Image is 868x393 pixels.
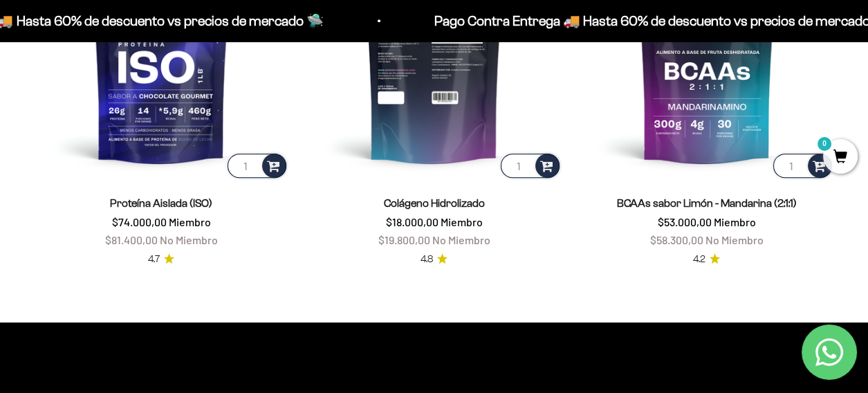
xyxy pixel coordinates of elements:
[169,215,211,228] span: Miembro
[823,150,858,165] a: 0
[714,215,756,228] span: Miembro
[658,215,712,228] span: $53.000,00
[421,252,433,267] span: 4.8
[148,252,160,267] span: 4.7
[693,252,720,267] a: 4.24.2 de 5.0 estrellas
[705,233,764,246] span: No Miembro
[617,197,797,209] a: BCAAs sabor Limón - Mandarina (2:1:1)
[421,252,447,267] a: 4.84.8 de 5.0 estrellas
[816,136,833,152] mark: 0
[650,233,703,246] span: $58.300,00
[160,233,218,246] span: No Miembro
[385,215,438,228] span: $18.000,00
[693,252,705,267] span: 4.2
[105,233,158,246] span: $81.400,00
[110,197,212,209] a: Proteína Aislada (ISO)
[112,215,167,228] span: $74.000,00
[383,197,484,209] a: Colágeno Hidrolizado
[440,215,482,228] span: Miembro
[432,233,490,246] span: No Miembro
[148,252,174,267] a: 4.74.7 de 5.0 estrellas
[378,233,430,246] span: $19.800,00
